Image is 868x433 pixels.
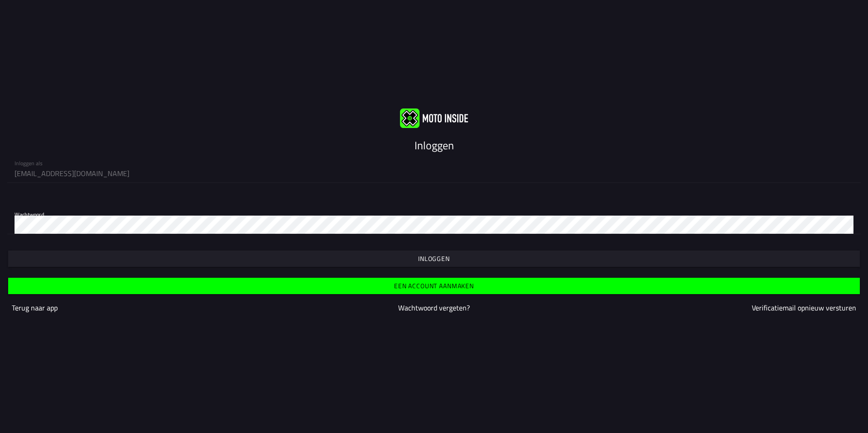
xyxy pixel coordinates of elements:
[418,256,450,262] ion-text: Inloggen
[12,302,58,313] a: Terug naar app
[414,137,454,153] ion-text: Inloggen
[752,302,856,313] a: Verificatiemail opnieuw versturen
[398,302,470,313] a: Wachtwoord vergeten?
[8,278,860,294] ion-button: Een account aanmaken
